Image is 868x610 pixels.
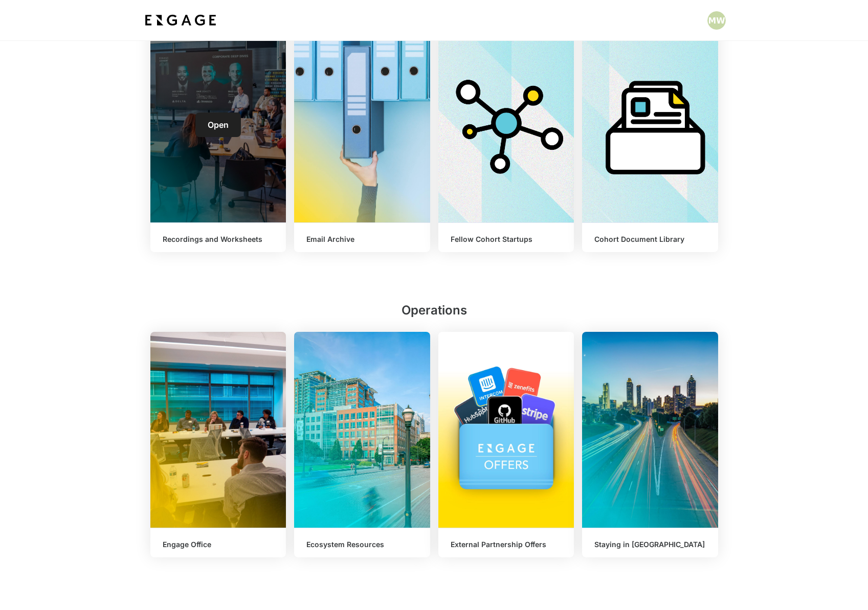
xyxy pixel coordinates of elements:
[143,11,218,30] img: bdf1fb74-1727-4ba0-a5bd-bc74ae9fc70b.jpeg
[150,301,718,324] h2: Operations
[707,11,726,30] img: Profile picture of Michael Wood
[163,540,274,549] h6: Engage Office
[195,112,241,137] a: Open
[594,235,706,244] h6: Cohort Document Library
[306,235,418,244] h6: Email Archive
[451,540,562,549] h6: External Partnership Offers
[208,120,229,130] span: Open
[707,11,726,30] button: Open profile menu
[594,540,706,549] h6: Staying in [GEOGRAPHIC_DATA]
[451,235,562,244] h6: Fellow Cohort Startups
[163,235,274,244] h6: Recordings and Worksheets
[306,540,418,549] h6: Ecosystem Resources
